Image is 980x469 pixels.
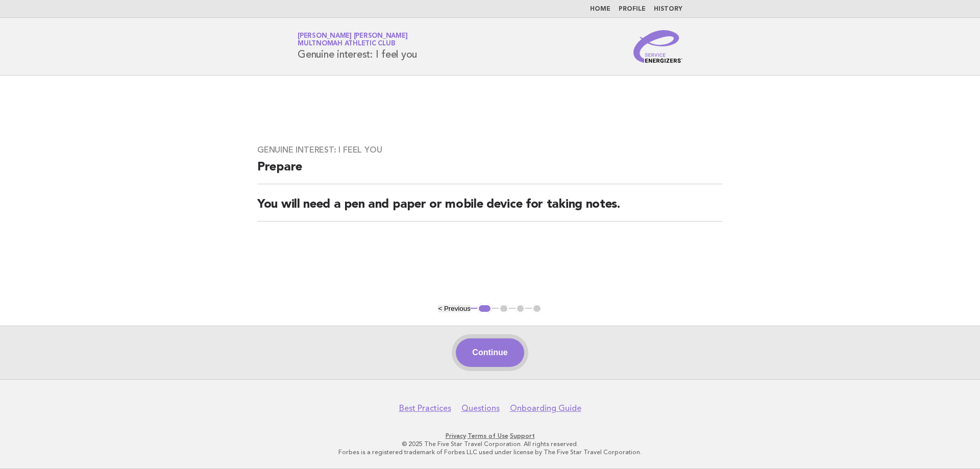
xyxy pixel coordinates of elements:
a: Profile [619,6,646,12]
h1: Genuine interest: I feel you [298,33,417,60]
h2: Prepare [257,159,723,184]
p: © 2025 The Five Star Travel Corporation. All rights reserved. [178,440,802,448]
a: Home [590,6,610,12]
a: Terms of Use [468,432,508,439]
img: Service Energizers [633,30,682,63]
h2: You will need a pen and paper or mobile device for taking notes. [257,196,723,221]
a: Questions [461,403,500,413]
button: < Previous [438,305,470,312]
a: Privacy [446,432,466,439]
a: History [654,6,682,12]
p: · · [178,432,802,440]
span: Multnomah Athletic Club [298,41,395,47]
button: 1 [477,304,492,314]
a: [PERSON_NAME] [PERSON_NAME]Multnomah Athletic Club [298,33,407,47]
a: Best Practices [399,403,451,413]
p: Forbes is a registered trademark of Forbes LLC used under license by The Five Star Travel Corpora... [178,448,802,456]
a: Support [510,432,535,439]
button: Continue [456,338,524,367]
h3: Genuine interest: I feel you [257,145,723,155]
a: Onboarding Guide [510,403,581,413]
